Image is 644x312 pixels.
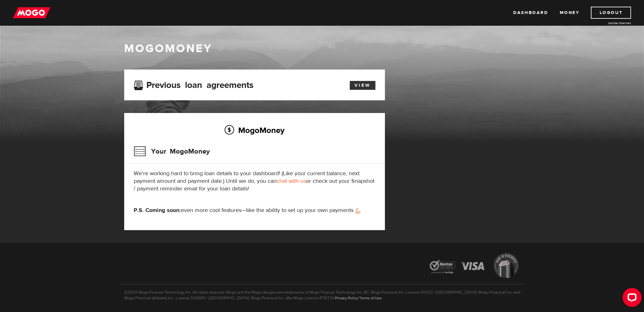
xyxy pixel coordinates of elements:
[424,248,525,284] img: legal-icons-92a2ffecb4d32d839781d1b4e4802d7b.png
[355,208,360,214] img: strong arm emoji
[134,170,375,193] p: We're working hard to bring loan details to your dashboard! (Like your current balance, next paym...
[134,207,181,214] strong: P.S. Coming soon:
[277,177,306,185] a: chat with us
[134,207,375,214] p: even more cool features—like the ability to set up your own payments
[134,80,253,88] h3: Previous loan agreements
[119,284,525,301] p: ©2025 Mogo Finance Technology Inc. All rights reserved. Mogo and the Mogo designs are trademarks ...
[617,285,644,312] iframe: LiveChat chat widget
[583,21,631,25] a: Lender licences
[359,295,382,301] a: Terms of Use
[134,143,210,160] h3: Your MogoMoney
[13,7,50,19] img: mogo_logo-11ee424be714fa7cbb0f0f49df9e16ec.png
[591,7,631,19] a: Logout
[124,42,520,55] h1: MogoMoney
[559,7,579,19] a: Money
[335,295,358,301] a: Privacy Policy
[134,123,375,137] h2: MogoMoney
[350,81,375,90] a: View
[513,7,548,19] a: Dashboard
